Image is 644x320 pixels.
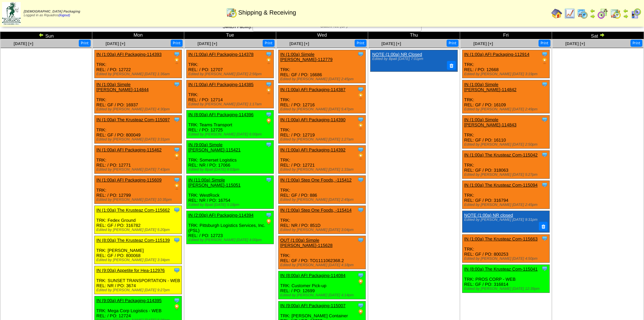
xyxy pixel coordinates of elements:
img: Tooltip [357,51,364,58]
div: Edited by [PERSON_NAME] [DATE] 1:36am [96,72,182,76]
img: Tooltip [357,272,364,279]
div: TRK: WestRock REL: NR / PO: 16754 [187,176,274,209]
td: Fri [460,32,552,39]
a: IN (1:00a) The Krusteaz Com-115663 [464,236,538,241]
a: IN (1:00a) AFI Packaging-112914 [464,52,529,57]
img: Tooltip [173,297,180,304]
a: IN (9:00a) Simple [PERSON_NAME]-115421 [188,142,241,152]
img: Tooltip [357,237,364,243]
a: [DATE] [+] [14,41,33,46]
img: Tooltip [541,51,548,58]
td: Sun [0,32,92,39]
div: Edited by [PERSON_NAME] [DATE] 12:39pm [464,287,549,291]
div: TRK: Somerset Logistics REL: NR / PO: 17066 [187,141,274,174]
div: TRK: REL: / PO: 12722 [95,50,182,78]
img: Tooltip [357,176,364,183]
button: Print [79,40,91,47]
img: calendarinout.gif [226,7,237,18]
div: TRK: PROS CORP - WEB REL: GF / PO: 316814 [462,264,550,293]
img: arrowleft.gif [623,8,628,14]
td: Sat [552,32,644,39]
div: Edited by [PERSON_NAME] [DATE] 10:35pm [96,198,182,202]
div: Edited by [PERSON_NAME] [DATE] 2:50pm [464,143,549,147]
div: TRK: REL: GF / PO: TO1111062368.2 [279,236,366,269]
div: TRK: Pittsburgh Logistics Services, Inc. (PSL) REL: / PO: 12723 [187,211,274,244]
button: Print [355,40,366,47]
a: IN (1:00a) AFI Packaging-114387 [280,87,345,92]
div: TRK: REL: / PO: 12799 [95,176,182,204]
span: [DATE] [+] [105,41,125,46]
img: arrowleft.gif [39,32,44,38]
a: OUT (1:00a) Simple [PERSON_NAME]-115628 [280,238,333,248]
span: [DATE] [+] [565,41,585,46]
a: IN (8:00a) The Krusteaz Com-115041 [464,266,538,272]
a: IN (1:00a) AFI Packaging-114393 [96,52,162,57]
img: Tooltip [541,151,548,158]
div: Edited by [PERSON_NAME] [DATE] 2:45pm [280,77,365,81]
div: Edited by [PERSON_NAME] [DATE] 2:49pm [464,107,549,111]
a: NOTE (1:00a) NR closed [464,213,513,218]
img: Tooltip [357,116,364,123]
a: IN (1:00a) Step One Foods, -115412 [280,177,352,183]
div: Edited by [PERSON_NAME] [DATE] 5:20pm [96,228,182,232]
div: Edited by Bpali [DATE] 5:18pm [188,203,273,207]
div: TRK: REL: GF / PO: 16686 [279,50,366,83]
div: Edited by [PERSON_NAME] [DATE] 3:34pm [96,258,182,262]
a: IN (9:00a) Appetite for Hea-112976 [96,268,165,273]
img: Tooltip [541,235,548,242]
img: PO [357,93,364,100]
a: IN (1:00a) AFI Packaging-114392 [280,147,345,152]
div: Edited by [PERSON_NAME] [DATE] 9:27pm [96,288,182,292]
a: IN (11:00a) Simple [PERSON_NAME]-115051 [188,177,241,188]
div: TRK: SUNSET TRANSPORTATION - WEB REL: NR / PO: 3674 [95,266,182,294]
img: Tooltip [173,116,180,123]
td: Tue [184,32,276,39]
div: Edited by [PERSON_NAME] [DATE] 4:30pm [96,107,182,111]
img: zoroco-logo-small.webp [2,2,21,25]
td: Thu [368,32,460,39]
div: TRK: REL: / PO: 12714 [187,80,274,108]
img: PO [357,153,364,160]
img: Tooltip [173,207,180,213]
a: IN (8:00a) AFI Packaging-114084 [280,273,345,278]
img: calendarblend.gif [597,8,608,19]
img: Tooltip [357,86,364,93]
span: [DATE] [+] [289,41,309,46]
a: IN (1:00a) The Krusteaz Com-115662 [96,208,170,213]
img: Tooltip [173,267,180,274]
a: IN (1:00a) The Krusteaz Com-115097 [96,117,170,122]
img: Tooltip [265,212,272,218]
img: Tooltip [173,176,180,183]
div: Edited by [PERSON_NAME] [DATE] 5:47pm [280,107,365,111]
img: Tooltip [173,51,180,58]
div: TRK: Teams Transport REL: / PO: 12725 [187,110,274,138]
div: Edited by [PERSON_NAME] [DATE] 4:50pm [464,257,549,261]
img: PO [173,183,180,190]
img: PO [265,58,272,64]
div: TRK: [PERSON_NAME] REL: GF / PO: 800068 [95,236,182,264]
button: Delete Note [447,61,456,70]
a: IN (9:00a) AFI Packaging-115007 [280,303,345,308]
img: arrowleft.gif [590,8,595,14]
div: TRK: REL: / PO: 12668 [462,50,550,78]
a: IN (1:00a) AFI Packaging-114378 [188,52,254,57]
div: Edited by [PERSON_NAME] [DATE] 9:31pm [464,218,546,222]
button: Print [447,40,458,47]
a: IN (1:00a) AFI Packaging-115609 [96,177,162,183]
img: Tooltip [357,302,364,309]
a: IN (1:00a) The Krusteaz Com-115094 [464,183,538,188]
button: Print [263,40,275,47]
a: IN (1:00a) Simple [PERSON_NAME]-114842 [464,82,517,92]
img: Tooltip [265,111,272,118]
a: [DATE] [+] [197,41,217,46]
button: Print [630,40,642,47]
div: TRK: REL: GF / PO: 16110 [462,115,550,149]
div: TRK: REL: GF / PO: 16109 [462,80,550,113]
div: Edited by [PERSON_NAME] [DATE] 1:33am [280,168,365,172]
a: [DATE] [+] [473,41,493,46]
a: IN (1:00a) AFI Packaging-115462 [96,147,162,152]
button: Delete Note [539,222,548,231]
